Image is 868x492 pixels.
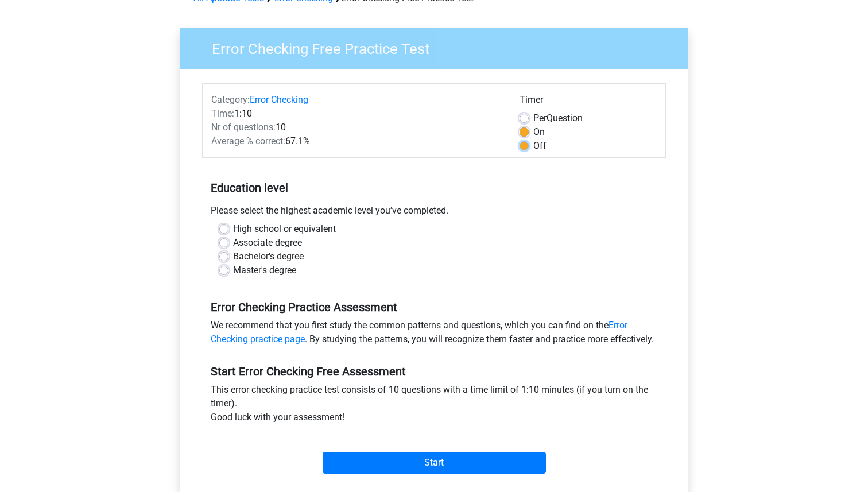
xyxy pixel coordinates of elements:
[520,93,657,111] div: Timer
[203,107,511,121] div: 1:10
[233,250,304,264] label: Bachelor's degree
[211,176,657,199] h5: Education level
[211,365,657,378] h5: Start Error Checking Free Assessment
[533,125,545,139] label: On
[211,135,285,146] span: Average % correct:
[250,94,308,105] a: Error Checking
[533,139,547,153] label: Off
[202,319,666,351] div: We recommend that you first study the common patterns and questions, which you can find on the . ...
[203,121,511,134] div: 10
[198,36,680,58] h3: Error Checking Free Practice Test
[211,122,276,133] span: Nr of questions:
[211,94,250,105] span: Category:
[211,300,657,314] h5: Error Checking Practice Assessment
[233,222,336,236] label: High school or equivalent
[203,134,511,148] div: 67.1%
[211,108,234,119] span: Time:
[233,264,296,277] label: Master's degree
[533,111,583,125] label: Question
[233,236,302,250] label: Associate degree
[202,204,666,222] div: Please select the highest academic level you’ve completed.
[202,383,666,429] div: This error checking practice test consists of 10 questions with a time limit of 1:10 minutes (if ...
[323,452,546,474] input: Start
[533,113,547,123] span: Per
